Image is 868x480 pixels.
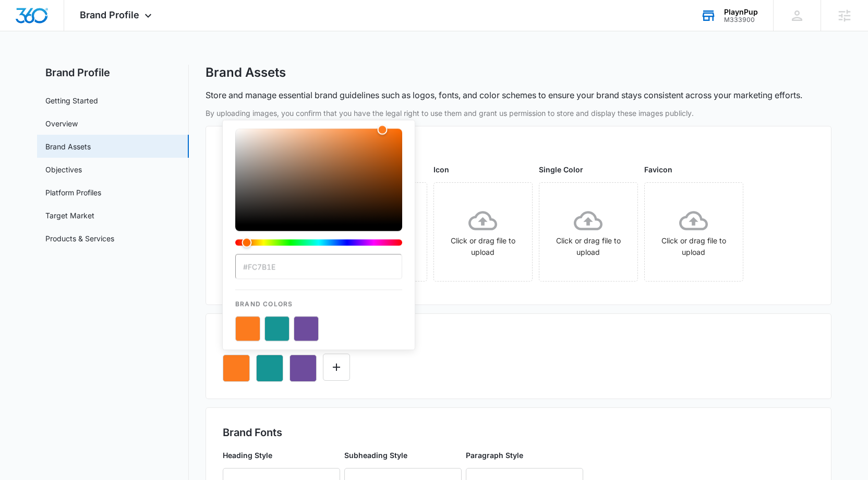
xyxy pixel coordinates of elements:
div: color-picker-container [235,128,402,341]
a: Overview [45,118,78,129]
div: account id [724,16,758,24]
input: color-picker-input [235,254,402,279]
div: Hue [235,239,402,245]
div: account name [724,8,758,16]
button: Edit Color [323,354,350,381]
span: Brand Profile [80,9,139,20]
a: Objectives [45,164,82,175]
h2: Brand Profile [37,65,189,80]
span: Click or drag file to upload [539,183,637,281]
h2: Logos [223,143,814,159]
div: color-picker [235,128,402,254]
div: Click or drag file to upload [434,206,532,258]
p: Paragraph Style [466,450,583,461]
p: Single Color [539,164,638,175]
div: Click or drag file to upload [539,206,637,258]
p: Heading Style [223,450,340,461]
a: Getting Started [45,95,98,106]
div: Color [235,128,402,225]
a: Products & Services [45,233,114,244]
span: Click or drag file to upload [645,183,743,281]
h2: Brand Fonts [223,425,814,440]
a: Brand Assets [45,141,91,152]
a: Platform Profiles [45,187,101,198]
p: Icon [433,164,533,175]
h1: Brand Assets [206,65,286,80]
a: Target Market [45,210,94,221]
div: Click or drag file to upload [645,206,743,258]
p: By uploading images, you confirm that you have the legal right to use them and grant us permissio... [206,108,831,119]
p: Store and manage essential brand guidelines such as logos, fonts, and color schemes to ensure you... [206,89,802,101]
p: Subheading Style [344,450,462,461]
span: Click or drag file to upload [434,183,532,281]
p: Brand Colors [235,290,402,309]
p: Favicon [644,164,743,175]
